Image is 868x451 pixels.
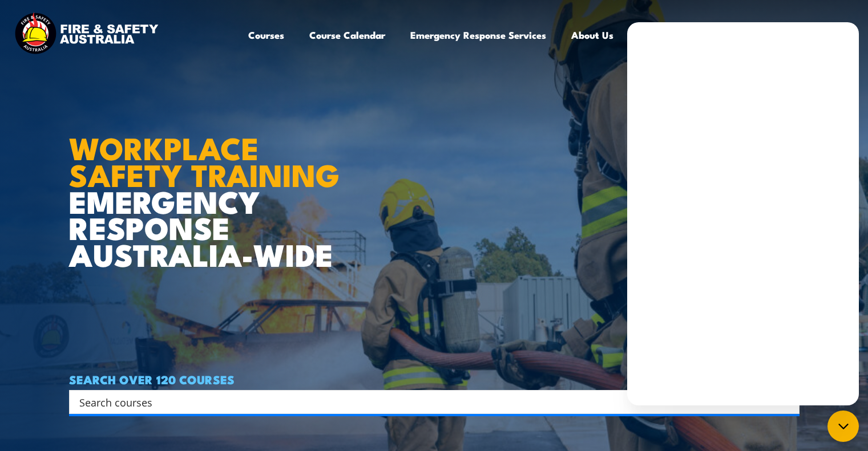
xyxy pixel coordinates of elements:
iframe: Chatbot [627,22,859,405]
a: Contact [778,20,814,50]
a: Emergency Response Services [410,20,546,50]
h4: SEARCH OVER 120 COURSES [69,373,800,385]
a: Course Calendar [309,20,385,50]
h1: EMERGENCY RESPONSE AUSTRALIA-WIDE [69,105,348,267]
a: Learner Portal [689,20,753,50]
a: News [639,20,664,50]
button: chat-button [827,411,859,442]
form: Search form [82,394,777,410]
input: Search input [79,393,774,411]
a: About Us [571,20,613,50]
strong: WORKPLACE SAFETY TRAINING [69,123,340,197]
a: Courses [248,20,284,50]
